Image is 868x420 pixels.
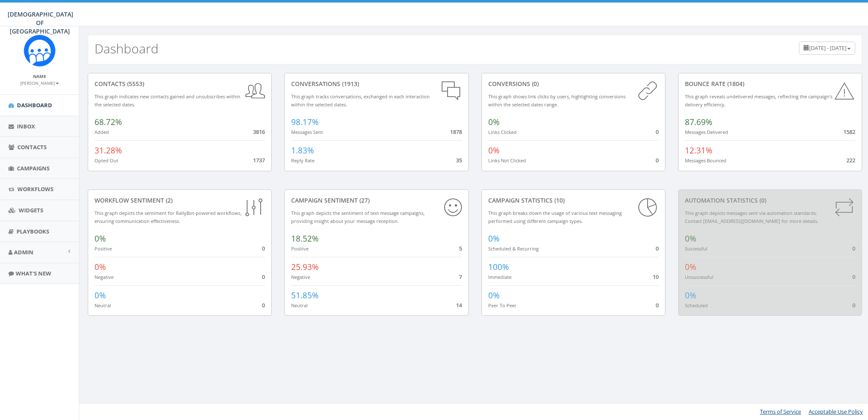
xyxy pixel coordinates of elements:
small: This graph indicates new contacts gained and unsubscribes within the selected dates. [95,93,240,108]
span: [DATE] - [DATE] [809,44,846,52]
span: 0% [488,233,500,244]
span: 3816 [253,128,265,136]
span: 1.83% [291,145,314,156]
span: (0) [530,80,539,88]
img: Rally_Corp_Icon.png [24,35,56,67]
small: This graph depicts the sentiment of text message campaigns, providing insight about your message ... [291,210,425,224]
span: (10) [553,196,565,204]
small: Messages Delivered [685,129,728,135]
div: Bounce Rate [685,80,855,88]
span: Admin [14,248,33,256]
small: Unsuccessful [685,274,713,280]
div: contacts [95,80,265,88]
small: Neutral [95,302,111,309]
span: Dashboard [17,101,52,109]
div: Automation Statistics [685,196,855,205]
span: 0 [656,128,659,136]
span: 14 [456,301,462,309]
small: Added [95,129,109,135]
span: 35 [456,156,462,164]
small: Scheduled [685,302,708,309]
span: 0 [656,245,659,252]
span: 0% [95,261,106,273]
span: 1878 [450,128,462,136]
span: 51.85% [291,290,319,301]
small: Peer To Peer [488,302,517,309]
span: 1737 [253,156,265,164]
span: 0 [852,301,855,309]
span: 0% [488,145,500,156]
span: 12.31% [685,145,712,156]
span: 18.52% [291,233,319,244]
small: This graph reveals undelivered messages, reflecting the campaign's delivery efficiency. [685,93,832,108]
a: Acceptable Use Policy [809,408,863,415]
a: Terms of Service [760,408,801,415]
small: Reply Rate [291,157,314,164]
span: 0% [685,290,696,301]
small: This graph breaks down the usage of various text messaging performed using different campaign types. [488,210,622,224]
span: 0 [262,273,265,281]
span: 0 [262,301,265,309]
span: 0 [656,301,659,309]
span: Workflows [17,185,53,193]
span: (0) [758,196,766,204]
span: 0% [95,233,106,244]
span: (2) [164,196,172,204]
small: Messages Sent [291,129,323,135]
div: Campaign Statistics [488,196,659,205]
span: 0% [685,261,696,273]
span: Playbooks [17,228,49,235]
span: [DEMOGRAPHIC_DATA] OF [GEOGRAPHIC_DATA] [8,10,73,35]
span: 0 [852,273,855,281]
small: This graph depicts the sentiment for RallyBot-powered workflows, ensuring communication effective... [95,210,242,224]
span: 68.72% [95,117,122,128]
span: Campaigns [17,164,50,172]
small: Negative [291,274,310,280]
small: Scheduled & Recurring [488,245,539,252]
span: 7 [459,273,462,281]
span: Contacts [17,143,47,151]
span: 98.17% [291,117,319,128]
span: 31.28% [95,145,122,156]
span: 0% [95,290,106,301]
small: Name [33,73,46,79]
small: Immediate [488,274,512,280]
span: What's New [16,270,51,277]
small: Positive [291,245,309,252]
span: (1804) [726,80,744,88]
small: Links Clicked [488,129,517,135]
span: (1913) [340,80,359,88]
small: Opted Out [95,157,118,164]
div: Workflow Sentiment [95,196,265,205]
span: Inbox [17,122,35,130]
a: [PERSON_NAME] [20,79,59,86]
small: Successful [685,245,707,252]
span: 5 [459,245,462,252]
small: Links Not Clicked [488,157,526,164]
small: Messages Bounced [685,157,726,164]
span: 222 [846,156,855,164]
small: [PERSON_NAME] [20,80,59,86]
span: 100% [488,261,509,273]
span: 0% [488,290,500,301]
span: 25.93% [291,261,319,273]
div: Campaign Sentiment [291,196,462,205]
span: 10 [653,273,659,281]
small: Neutral [291,302,308,309]
span: 1582 [843,128,855,136]
small: This graph shows link clicks by users, highlighting conversions within the selected dates range. [488,93,626,108]
div: conversions [488,80,659,88]
span: 0% [488,117,500,128]
span: 0 [656,156,659,164]
span: (27) [358,196,370,204]
span: 0 [852,245,855,252]
span: 87.69% [685,117,712,128]
small: Negative [95,274,114,280]
h2: Dashboard [95,42,159,56]
div: conversations [291,80,462,88]
small: Positive [95,245,112,252]
span: 0 [262,245,265,252]
span: Widgets [19,206,43,214]
span: 0% [685,233,696,244]
small: This graph tracks conversations, exchanged in each interaction within the selected dates. [291,93,430,108]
